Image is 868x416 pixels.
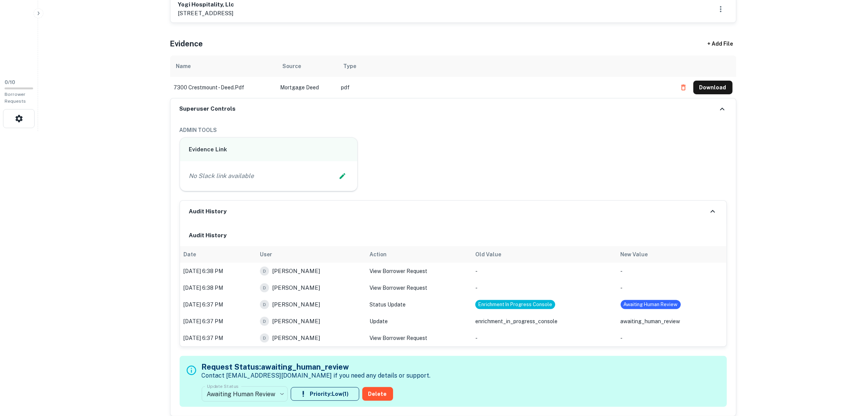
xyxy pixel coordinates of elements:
th: User [256,246,366,263]
h6: Evidence Link [189,145,349,154]
div: D [260,333,269,343]
label: Update Status [207,383,239,389]
span: Awaiting Human Review [621,301,681,308]
td: - [617,330,726,346]
td: - [617,279,726,296]
p: [PERSON_NAME] [272,300,320,309]
button: Delete file [677,81,690,94]
button: Delete [362,387,393,401]
td: [DATE] 6:37 PM [180,296,256,313]
td: Update [366,313,471,330]
button: Priority:Low(1) [291,387,359,401]
th: Type [338,56,673,77]
div: Name [176,62,191,71]
th: Action [366,246,471,263]
h6: Superuser Controls [180,105,236,113]
td: [DATE] 6:38 PM [180,263,256,279]
h6: Audit History [189,231,717,240]
td: View Borrower Request [366,263,471,279]
div: D [260,317,269,326]
p: No Slack link available [189,171,254,181]
p: [PERSON_NAME] [272,317,320,326]
div: Source [283,62,301,71]
td: 7300 crestmount - deed.pdf [170,77,277,98]
td: - [471,279,617,296]
div: scrollable content [170,56,736,98]
td: - [617,263,726,279]
div: Awaiting Human Review [202,383,288,405]
th: Date [180,246,256,263]
div: D [260,300,269,309]
p: [PERSON_NAME] [272,333,320,343]
th: Name [170,56,277,77]
div: D [260,283,269,292]
td: Status Update [366,296,471,313]
td: - [471,263,617,279]
p: [PERSON_NAME] [272,283,320,292]
th: New Value [617,246,726,263]
button: Edit Slack Link [337,170,348,182]
td: View Borrower Request [366,279,471,296]
span: 0 / 10 [5,79,15,85]
td: - [471,330,617,346]
td: [DATE] 6:37 PM [180,313,256,330]
div: D [260,267,269,276]
td: enrichment_in_progress_console [471,313,617,330]
h5: Request Status: awaiting_human_review [202,361,431,373]
td: Mortgage Deed [277,77,338,98]
td: View Borrower Request [366,330,471,346]
iframe: Chat Widget [830,355,868,392]
div: Type [344,62,357,71]
h6: ADMIN TOOLS [180,126,727,134]
td: [DATE] 6:37 PM [180,330,256,346]
h6: yogi hospitality, llc [178,0,234,9]
h6: Audit History [189,207,227,216]
button: Download [693,81,733,94]
th: Source [277,56,338,77]
td: awaiting_human_review [617,313,726,330]
span: Enrichment In Progress Console [475,301,555,308]
th: Old Value [471,246,617,263]
span: Borrower Requests [5,92,26,104]
div: + Add File [694,37,747,51]
h5: Evidence [170,38,203,49]
p: Contact [EMAIL_ADDRESS][DOMAIN_NAME] if you need any details or support. [202,371,431,380]
td: [DATE] 6:38 PM [180,279,256,296]
td: pdf [338,77,673,98]
p: [PERSON_NAME] [272,267,320,276]
p: [STREET_ADDRESS] [178,9,234,18]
